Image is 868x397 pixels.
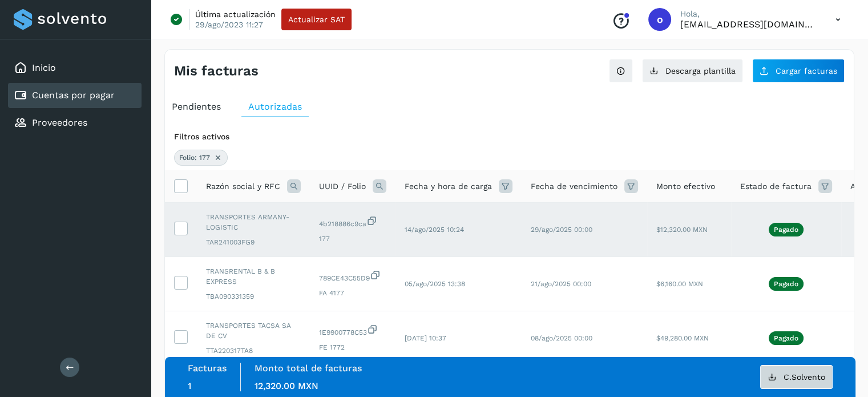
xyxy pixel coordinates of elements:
[776,67,837,75] span: Cargar facturas
[740,181,812,193] span: Estado de factura
[665,67,736,75] span: Descarga plantilla
[319,181,366,193] span: UUID / Folio
[206,291,301,302] span: TBA090331359
[179,153,210,163] span: Folio: 177
[531,181,617,193] span: Fecha de vencimiento
[642,59,743,83] button: Descarga plantilla
[656,226,708,234] span: $12,320.00 MXN
[32,117,87,128] a: Proveedores
[656,181,715,193] span: Monto efectivo
[319,234,386,244] span: 177
[206,266,301,287] span: TRANSRENTAL B & B EXPRESS
[656,334,709,342] span: $49,280.00 MXN
[172,101,221,112] span: Pendientes
[531,334,592,342] span: 08/ago/2025 00:00
[255,363,362,374] label: Monto total de facturas
[656,280,703,288] span: $6,160.00 MXN
[405,226,464,234] span: 14/ago/2025 10:24
[405,334,446,342] span: [DATE] 10:37
[206,237,301,247] span: TAR241003FG9
[319,270,386,283] span: 789CE43C55D9
[784,373,825,381] span: C.Solvento
[405,181,492,193] span: Fecha y hora de carga
[531,280,591,288] span: 21/ago/2025 00:00
[531,226,592,234] span: 29/ago/2025 00:00
[288,15,345,23] span: Actualizar SAT
[188,380,191,391] span: 1
[319,215,386,229] span: 4b218886c9ca
[281,9,352,30] button: Actualizar SAT
[774,334,798,342] p: Pagado
[174,131,845,143] div: Filtros activos
[248,101,302,112] span: Autorizadas
[195,19,263,30] p: 29/ago/2023 11:27
[174,63,259,79] h4: Mis facturas
[774,226,798,234] p: Pagado
[206,320,301,341] span: TRANSPORTES TACSA SA DE CV
[405,280,465,288] span: 05/ago/2025 13:38
[8,110,142,135] div: Proveedores
[206,181,280,193] span: Razón social y RFC
[319,288,386,298] span: FA 4177
[774,280,798,288] p: Pagado
[319,342,386,352] span: FE 1772
[206,346,301,356] span: TTA220317TA8
[680,19,817,30] p: orlando@rfllogistics.com.mx
[8,55,142,81] div: Inicio
[680,9,817,19] p: Hola,
[188,363,227,374] label: Facturas
[255,380,318,391] span: 12,320.00 MXN
[174,150,228,166] div: Folio: 177
[195,9,276,19] p: Última actualización
[8,83,142,108] div: Cuentas por pagar
[752,59,845,83] button: Cargar facturas
[319,324,386,338] span: 1E9900778C53
[32,62,56,73] a: Inicio
[760,365,833,389] button: C.Solvento
[206,212,301,232] span: TRANSPORTES ARMANY-LOGISTIC
[32,90,115,101] a: Cuentas por pagar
